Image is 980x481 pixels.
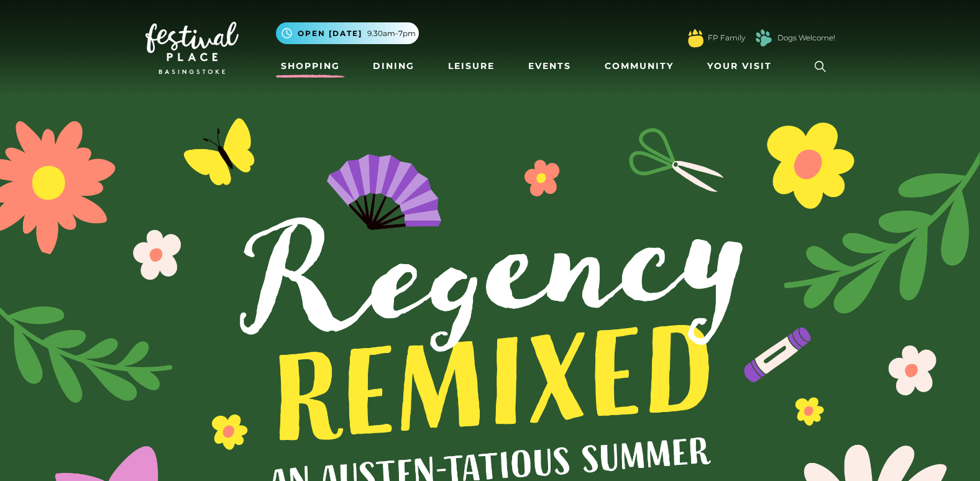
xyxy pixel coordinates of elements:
span: 9.30am-7pm [367,28,416,39]
img: Festival Place Logo [145,22,239,74]
span: Your Visit [707,60,772,73]
a: Leisure [443,55,500,78]
a: Community [600,55,679,78]
a: Dogs Welcome! [777,32,835,44]
a: Your Visit [702,55,783,78]
a: Events [523,55,576,78]
a: Dining [368,55,419,78]
button: Open [DATE] 9.30am-7pm [276,22,419,44]
span: Open [DATE] [298,28,362,39]
a: FP Family [708,32,745,44]
a: Shopping [276,55,345,78]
